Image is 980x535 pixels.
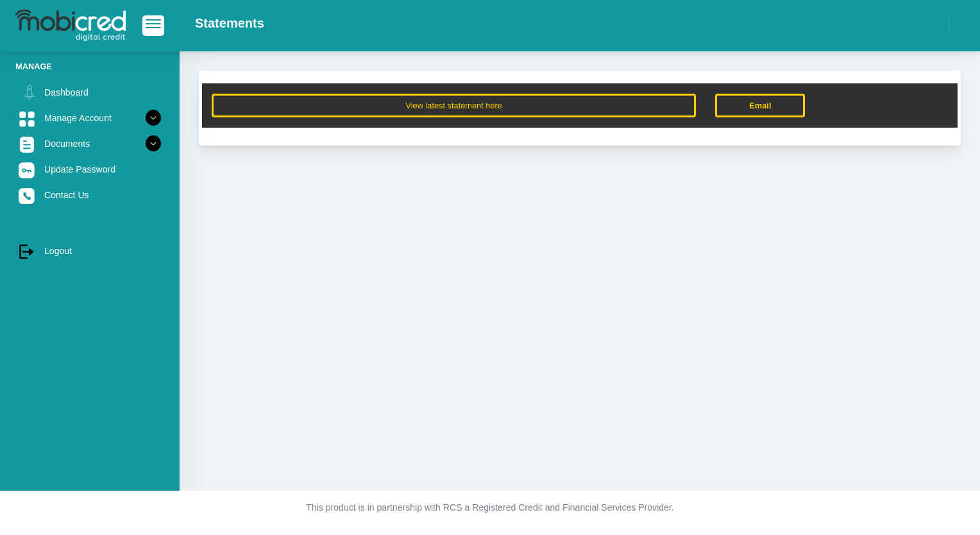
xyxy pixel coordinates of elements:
[15,10,126,42] img: logo-mobicred.svg
[15,183,164,207] a: Contact Us
[15,157,164,182] a: Update Password
[15,60,164,72] li: Manage
[134,501,846,514] p: This product is in partnership with RCS a Registered Credit and Financial Services Provider.
[715,94,805,117] a: Email
[15,106,164,130] a: Manage Account
[15,239,164,263] a: Logout
[15,80,164,105] a: Dashboard
[212,94,696,117] button: View latest statement here
[15,132,164,156] a: Documents
[195,15,264,31] h2: Statements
